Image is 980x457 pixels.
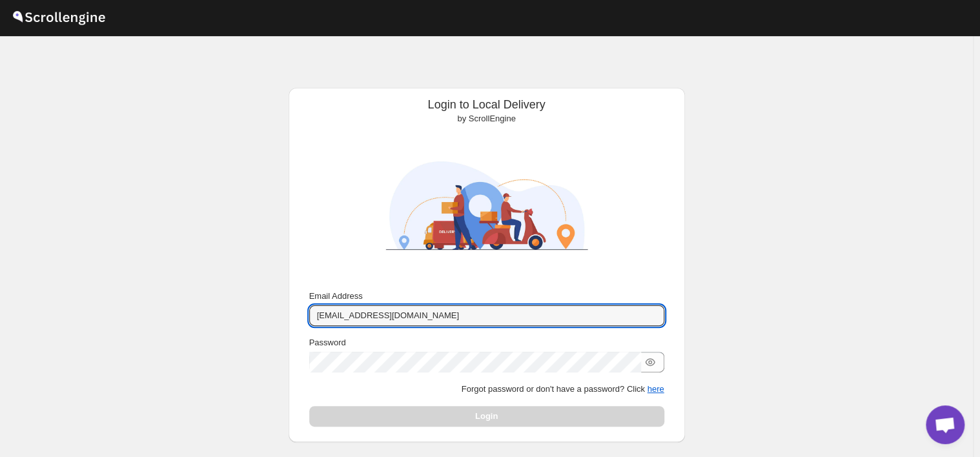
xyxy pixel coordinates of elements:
span: Password [309,338,346,347]
span: by ScrollEngine [457,114,515,123]
p: Forgot password or don't have a password? Click [309,383,664,396]
span: Email Address [309,291,363,301]
button: here [647,384,664,394]
div: Login to Local Delivery [299,98,675,125]
img: ScrollEngine [374,130,600,281]
div: Open chat [926,405,965,444]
